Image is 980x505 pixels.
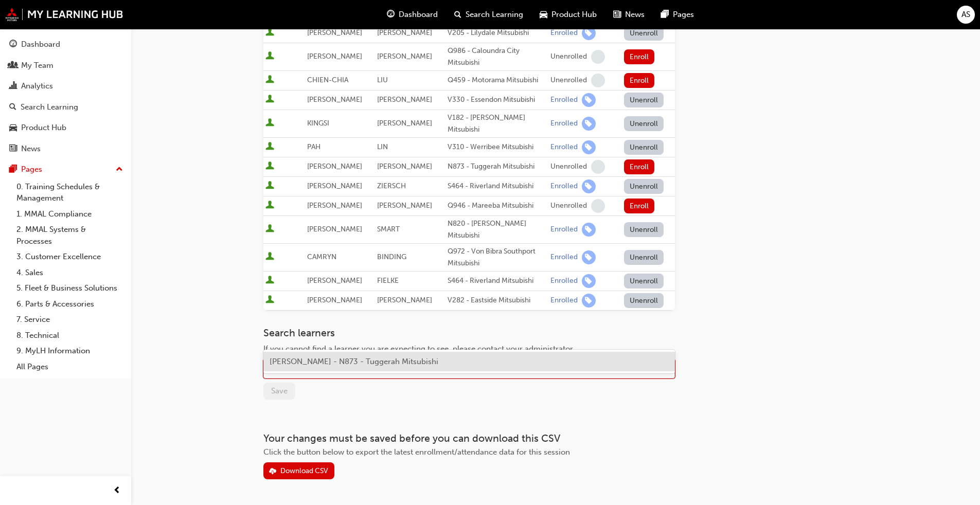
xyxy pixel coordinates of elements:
[4,98,127,117] a: Search Learning
[377,28,432,37] span: [PERSON_NAME]
[9,165,17,174] span: pages-icon
[9,61,17,70] span: people-icon
[550,52,587,62] div: Unenrolled
[307,76,348,84] span: CHIEN-CHIA
[550,252,578,262] div: Enrolled
[307,225,362,233] span: [PERSON_NAME]
[624,293,664,308] button: Unenroll
[531,4,605,25] a: car-iconProduct Hub
[448,94,546,106] div: V330 - Essendon Mitsubishi
[21,80,53,92] div: Analytics
[624,116,664,131] button: Unenroll
[448,295,546,306] div: V282 - Eastside Mitsubishi
[448,218,546,241] div: N820 - [PERSON_NAME] Mitsubishi
[582,140,596,154] span: learningRecordVerb_ENROLL-icon
[446,4,531,25] a: search-iconSearch Learning
[582,294,596,308] span: learningRecordVerb_ENROLL-icon
[377,276,399,285] span: FIELKE
[377,182,406,190] span: ZIERSCH
[263,327,675,339] h3: Search learners
[591,50,605,64] span: learningRecordVerb_NONE-icon
[21,101,78,113] div: Search Learning
[387,8,395,21] span: guage-icon
[399,9,438,21] span: Dashboard
[307,182,362,190] span: [PERSON_NAME]
[307,28,362,37] span: [PERSON_NAME]
[263,344,575,353] span: If you cannot find a learner you are expecting to see, please contact your administrator.
[582,93,596,107] span: learningRecordVerb_ENROLL-icon
[263,383,295,400] button: Save
[9,145,17,154] span: news-icon
[269,467,276,476] span: download-icon
[551,9,597,21] span: Product Hub
[448,112,546,135] div: V182 - [PERSON_NAME] Mitsubishi
[377,225,400,233] span: SMART
[957,6,975,24] button: AS
[624,179,664,194] button: Unenroll
[265,224,274,235] span: User is active
[12,312,127,328] a: 7. Service
[624,159,655,174] button: Enroll
[307,162,362,171] span: [PERSON_NAME]
[582,223,596,237] span: learningRecordVerb_ENROLL-icon
[377,76,388,84] span: LIU
[21,143,41,155] div: News
[12,249,127,265] a: 3. Customer Excellence
[582,117,596,131] span: learningRecordVerb_ENROLL-icon
[12,296,127,312] a: 6. Parts & Accessories
[454,8,461,21] span: search-icon
[624,49,655,64] button: Enroll
[448,161,546,173] div: N873 - Tuggerah Mitsubishi
[624,222,664,237] button: Unenroll
[265,28,274,38] span: User is active
[280,466,328,475] div: Download CSV
[582,26,596,40] span: learningRecordVerb_ENROLL-icon
[113,484,121,497] span: prev-icon
[12,280,127,296] a: 5. Fleet & Business Solutions
[307,52,362,61] span: [PERSON_NAME]
[591,199,605,213] span: learningRecordVerb_NONE-icon
[307,276,362,285] span: [PERSON_NAME]
[12,328,127,344] a: 8. Technical
[12,265,127,281] a: 4. Sales
[265,118,274,129] span: User is active
[265,51,274,62] span: User is active
[377,119,432,128] span: [PERSON_NAME]
[265,181,274,191] span: User is active
[21,122,66,134] div: Product Hub
[116,163,123,176] span: up-icon
[448,45,546,68] div: Q986 - Caloundra City Mitsubishi
[263,462,334,479] button: Download CSV
[550,182,578,191] div: Enrolled
[613,8,621,21] span: news-icon
[673,9,694,21] span: Pages
[582,274,596,288] span: learningRecordVerb_ENROLL-icon
[12,222,127,249] a: 2. MMAL Systems & Processes
[4,160,127,179] button: Pages
[307,119,329,128] span: KINGSI
[466,9,523,21] span: Search Learning
[377,201,432,210] span: [PERSON_NAME]
[4,35,127,54] a: Dashboard
[448,181,546,192] div: S464 - Riverland Mitsubishi
[448,75,546,86] div: Q459 - Motorama Mitsubishi
[550,142,578,152] div: Enrolled
[448,246,546,269] div: Q972 - Von Bibra Southport Mitsubishi
[263,447,570,457] span: Click the button below to export the latest enrollment/attendance data for this session
[12,343,127,359] a: 9. MyLH Information
[9,103,16,112] span: search-icon
[550,28,578,38] div: Enrolled
[265,161,274,172] span: User is active
[307,296,362,304] span: [PERSON_NAME]
[624,140,664,155] button: Unenroll
[550,76,587,85] div: Unenrolled
[9,123,17,133] span: car-icon
[265,295,274,305] span: User is active
[263,432,675,444] h3: Your changes must be saved before you can download this CSV
[624,73,655,88] button: Enroll
[265,95,274,105] span: User is active
[5,8,123,21] img: mmal
[605,4,653,25] a: news-iconNews
[448,27,546,39] div: V205 - Lilydale Mitsubishi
